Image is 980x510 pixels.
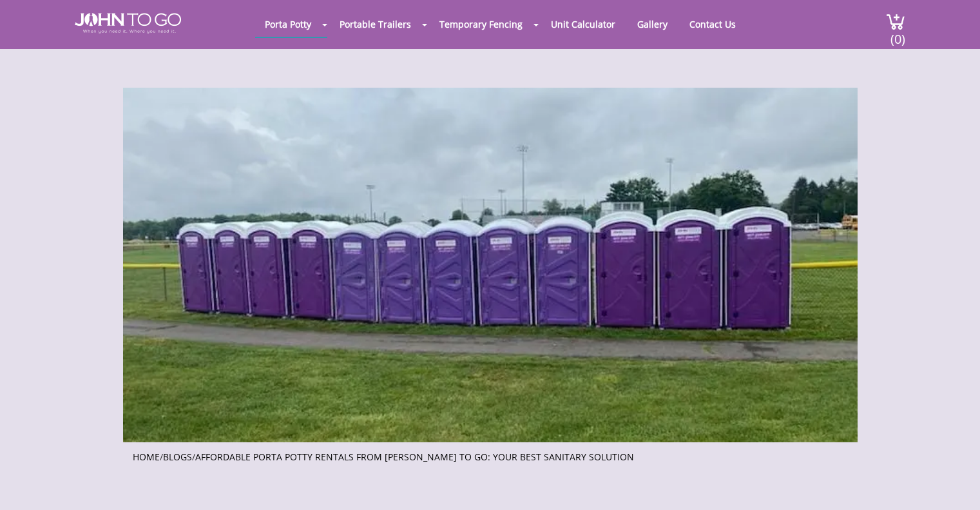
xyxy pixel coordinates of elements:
button: Live Chat [928,458,980,510]
a: Unit Calculator [541,12,625,37]
ul: / / [133,447,848,464]
a: Home [133,451,160,463]
a: Affordable Porta Potty Rentals from [PERSON_NAME] To Go: Your Best Sanitary Solution [195,451,634,463]
a: Gallery [628,12,677,37]
a: Temporary Fencing [430,12,532,37]
a: Porta Potty [255,12,321,37]
img: JOHN to go [75,13,181,34]
a: Contact Us [680,12,745,37]
img: cart a [886,13,905,30]
span: (0) [890,20,905,48]
a: Blogs [163,451,192,463]
a: Portable Trailers [330,12,421,37]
